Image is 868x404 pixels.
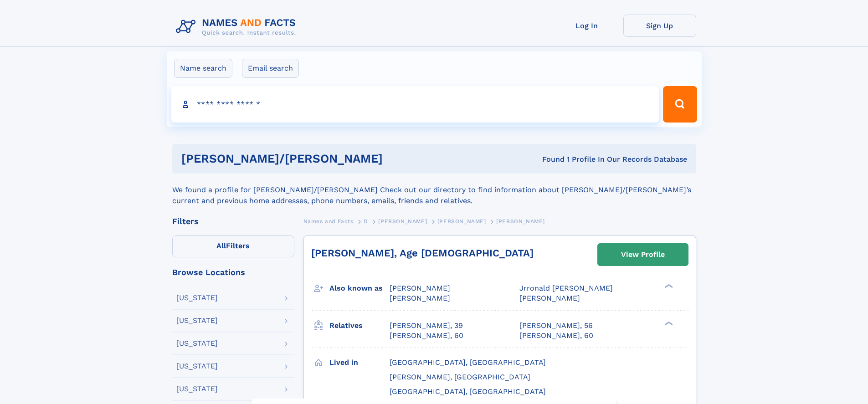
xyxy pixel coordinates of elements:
[663,86,697,123] button: Search Button
[171,86,659,123] input: search input
[172,235,294,257] label: Filters
[176,363,218,370] div: [US_STATE]
[390,321,463,331] a: [PERSON_NAME], 39
[364,215,368,227] a: D
[390,387,546,396] span: [GEOGRAPHIC_DATA], [GEOGRAPHIC_DATA]
[174,59,232,78] label: Name search
[303,215,354,227] a: Names and Facts
[378,215,427,227] a: [PERSON_NAME]
[437,218,486,225] span: [PERSON_NAME]
[364,218,368,225] span: D
[462,154,687,164] div: Found 1 Profile In Our Records Database
[390,373,530,381] span: [PERSON_NAME], [GEOGRAPHIC_DATA]
[378,218,427,225] span: [PERSON_NAME]
[621,244,665,265] div: View Profile
[437,215,486,227] a: [PERSON_NAME]
[172,174,696,206] div: We found a profile for [PERSON_NAME]/[PERSON_NAME] Check out our directory to find information ab...
[623,15,696,37] a: Sign Up
[519,294,580,302] span: [PERSON_NAME]
[663,320,673,326] div: ❯
[172,217,294,225] div: Filters
[496,218,545,225] span: [PERSON_NAME]
[519,321,593,331] a: [PERSON_NAME], 56
[172,268,294,276] div: Browse Locations
[329,281,390,296] h3: Also known as
[181,153,462,164] h1: [PERSON_NAME]/[PERSON_NAME]
[311,247,534,259] a: [PERSON_NAME], Age [DEMOGRAPHIC_DATA]
[663,283,673,289] div: ❯
[329,318,390,333] h3: Relatives
[519,284,613,292] span: Jrronald [PERSON_NAME]
[390,331,463,341] a: [PERSON_NAME], 60
[390,284,450,292] span: [PERSON_NAME]
[242,59,299,78] label: Email search
[172,15,303,39] img: Logo Names and Facts
[390,294,450,302] span: [PERSON_NAME]
[216,241,226,250] span: All
[176,317,218,324] div: [US_STATE]
[519,331,593,341] a: [PERSON_NAME], 60
[176,340,218,347] div: [US_STATE]
[176,385,218,393] div: [US_STATE]
[329,355,390,370] h3: Lived in
[550,15,623,37] a: Log In
[176,294,218,302] div: [US_STATE]
[390,358,546,367] span: [GEOGRAPHIC_DATA], [GEOGRAPHIC_DATA]
[598,244,688,266] a: View Profile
